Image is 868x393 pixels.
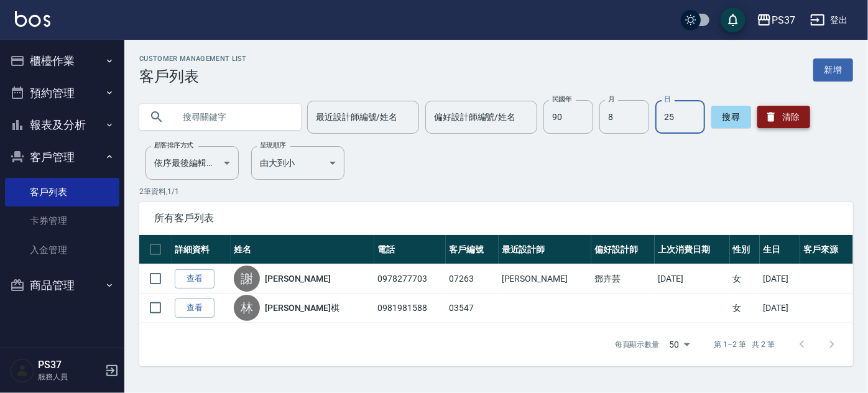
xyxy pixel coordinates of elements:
div: PS37 [772,12,795,28]
th: 性別 [730,235,760,264]
th: 生日 [760,235,800,264]
button: 客戶管理 [5,141,119,173]
td: [PERSON_NAME] [499,264,591,294]
a: [PERSON_NAME]棋 [265,302,339,314]
button: 搜尋 [711,106,751,128]
td: 女 [730,264,760,294]
td: 03547 [446,294,498,323]
label: 月 [608,95,614,104]
div: 林 [234,295,260,321]
a: 新增 [813,58,853,81]
h2: Customer Management List [139,55,247,63]
button: save [721,7,746,32]
button: 登出 [805,9,853,32]
td: [DATE] [655,264,729,294]
label: 民國年 [552,95,571,104]
a: [PERSON_NAME] [265,272,331,285]
div: 謝 [234,266,260,292]
div: 依序最後編輯時間 [145,146,239,180]
h3: 客戶列表 [139,68,247,85]
a: 卡券管理 [5,206,119,235]
button: PS37 [752,7,800,33]
button: 櫃檯作業 [5,45,119,77]
div: 由大到小 [251,146,344,180]
a: 入金管理 [5,236,119,264]
td: 鄧卉芸 [591,264,655,294]
th: 電話 [374,235,446,264]
td: 0978277703 [374,264,446,294]
p: 服務人員 [38,371,101,382]
td: 0981981588 [374,294,446,323]
th: 客戶編號 [446,235,498,264]
p: 2 筆資料, 1 / 1 [139,186,853,197]
label: 日 [664,95,670,104]
td: [DATE] [760,264,800,294]
p: 每頁顯示數量 [615,339,660,350]
button: 報表及分析 [5,109,119,141]
th: 最近設計師 [499,235,591,264]
a: 查看 [175,269,215,289]
img: Logo [15,11,50,27]
a: 查看 [175,298,215,318]
label: 顧客排序方式 [154,141,193,150]
div: 50 [665,328,695,361]
input: 搜尋關鍵字 [174,100,291,134]
button: 預約管理 [5,77,119,109]
label: 呈現順序 [260,141,286,150]
button: 清除 [757,106,810,128]
h5: PS37 [38,359,101,371]
button: 商品管理 [5,269,119,302]
img: Person [10,358,35,383]
th: 偏好設計師 [591,235,655,264]
th: 上次消費日期 [655,235,729,264]
th: 詳細資料 [172,235,231,264]
th: 姓名 [231,235,374,264]
td: 07263 [446,264,498,294]
td: [DATE] [760,294,800,323]
span: 所有客戶列表 [154,212,838,224]
td: 女 [730,294,760,323]
p: 第 1–2 筆 共 2 筆 [714,339,775,350]
a: 客戶列表 [5,178,119,206]
th: 客戶來源 [800,235,853,264]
